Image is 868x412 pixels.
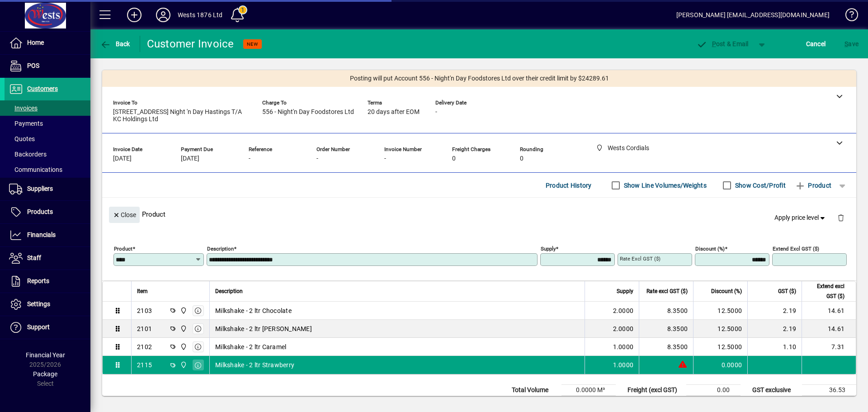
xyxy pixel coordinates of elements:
td: Total Weight [507,396,561,407]
span: 2.0000 [613,306,634,315]
td: 2.19 [747,302,802,320]
span: 2.0000 [613,324,634,333]
span: ave [844,37,859,51]
span: - [435,109,437,116]
button: Apply price level [771,210,830,226]
div: Wests 1876 Ltd [178,8,222,22]
a: POS [5,55,90,77]
span: Quotes [9,135,35,142]
span: Posting will put Account 556 - Night'n Day Foodstores Ltd over their credit limit by $24289.61 [350,74,609,83]
td: GST [748,396,802,407]
span: 556 - Night'n Day Foodstores Ltd [262,109,354,116]
span: S [844,40,848,47]
div: 2103 [137,306,152,315]
a: Quotes [5,131,90,147]
td: 12.5000 [693,302,747,320]
button: Product [790,177,836,194]
span: Payments [9,120,43,127]
div: 8.3500 [645,342,688,351]
span: - [249,155,250,162]
mat-label: Supply [541,246,556,252]
span: - [384,155,386,162]
span: Financials [27,231,56,238]
a: Backorders [5,147,90,162]
span: Products [27,208,53,215]
div: 2115 [137,360,152,369]
span: Settings [27,300,50,308]
span: Milkshake - 2 ltr [PERSON_NAME] [215,324,312,333]
button: Product History [542,177,595,194]
mat-label: Rate excl GST ($) [620,256,660,262]
mat-label: Description [207,246,234,252]
button: Post & Email [692,36,753,52]
span: - [316,155,318,162]
span: Reports [27,277,49,284]
span: GST ($) [778,286,796,296]
td: 0.0000 Kg [561,396,616,407]
div: [PERSON_NAME] [EMAIL_ADDRESS][DOMAIN_NAME] [676,8,830,22]
span: Supply [617,286,633,296]
span: Wests Cordials [178,306,188,316]
button: Cancel [804,36,828,52]
label: Show Cost/Profit [733,181,786,190]
td: 0.00 [686,385,741,396]
span: Suppliers [27,185,53,192]
span: NEW [247,41,258,47]
td: Rounding [623,396,686,407]
a: Communications [5,162,90,177]
span: Back [100,40,130,47]
span: POS [27,62,39,69]
span: Wests Cordials [178,342,188,352]
span: Staff [27,254,41,261]
span: P [712,40,716,47]
span: Cancel [806,37,826,51]
span: 1.0000 [613,342,634,351]
span: Item [137,286,148,296]
span: Extend excl GST ($) [807,281,844,301]
td: 0.0000 [693,356,747,374]
a: Financials [5,224,90,246]
a: Settings [5,293,90,316]
button: Back [98,36,132,52]
a: Reports [5,270,90,293]
span: Milkshake - 2 ltr Chocolate [215,306,292,315]
td: 2.19 [747,320,802,338]
button: Profile [149,7,178,23]
span: Backorders [9,151,47,158]
button: Add [120,7,149,23]
div: Product [102,198,856,231]
td: 0.00 [686,396,741,407]
a: Invoices [5,100,90,116]
td: 5.48 [802,396,856,407]
a: Suppliers [5,178,90,200]
span: Communications [9,166,62,173]
span: Description [215,286,243,296]
span: 0 [452,155,456,162]
td: 14.61 [802,302,856,320]
span: 20 days after EOM [368,109,420,116]
span: 1.0000 [613,360,634,369]
div: 8.3500 [645,306,688,315]
span: ost & Email [696,40,749,47]
a: Payments [5,116,90,131]
td: 1.10 [747,338,802,356]
td: 14.61 [802,320,856,338]
app-page-header-button: Back [90,36,140,52]
button: Close [109,207,140,223]
span: [STREET_ADDRESS] Night 'n Day Hastings T/A KC Holdings Ltd [113,109,249,123]
span: Rate excl GST ($) [646,286,688,296]
span: Milkshake - 2 ltr Caramel [215,342,286,351]
span: Wests Cordials [178,324,188,334]
div: Customer Invoice [147,37,234,51]
td: 0.0000 M³ [561,385,616,396]
span: Financial Year [26,351,65,359]
app-page-header-button: Close [107,210,142,218]
a: Support [5,316,90,339]
a: Products [5,201,90,223]
span: Package [33,370,57,378]
td: GST exclusive [748,385,802,396]
a: Staff [5,247,90,270]
span: Apply price level [774,213,827,223]
span: Invoices [9,104,38,112]
span: Home [27,39,44,46]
